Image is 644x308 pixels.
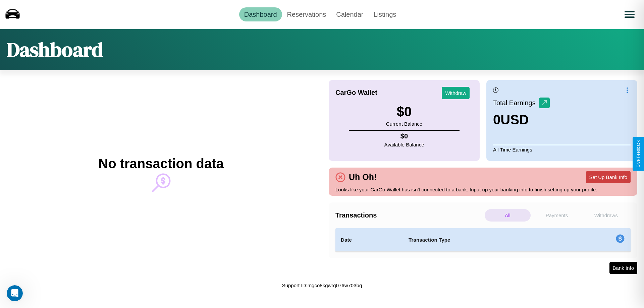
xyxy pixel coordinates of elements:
[485,209,531,222] p: All
[345,172,380,182] h4: Uh Oh!
[386,104,422,119] h3: $ 0
[384,132,424,140] h4: $ 0
[98,156,223,171] h2: No transaction data
[493,145,631,154] p: All Time Earnings
[331,7,368,21] a: Calendar
[609,262,637,274] button: Bank Info
[384,140,424,149] p: Available Balance
[282,281,362,290] p: Support ID: mgco8kgwrq076w703bq
[620,5,639,24] button: Open menu
[586,171,631,183] button: Set Up Bank Info
[335,89,377,97] h4: CarGo Wallet
[442,87,470,99] button: Withdraw
[341,236,398,244] h4: Date
[493,112,550,127] h3: 0 USD
[335,228,631,252] table: simple table
[493,97,539,109] p: Total Earnings
[282,7,331,21] a: Reservations
[386,119,422,128] p: Current Balance
[368,7,401,21] a: Listings
[583,209,629,222] p: Withdraws
[534,209,580,222] p: Payments
[7,36,103,63] h1: Dashboard
[239,7,282,21] a: Dashboard
[335,211,483,219] h4: Transactions
[636,140,641,168] div: Give Feedback
[335,185,631,194] p: Looks like your CarGo Wallet has isn't connected to a bank. Input up your banking info to finish ...
[7,285,23,301] iframe: Intercom live chat
[409,236,561,244] h4: Transaction Type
